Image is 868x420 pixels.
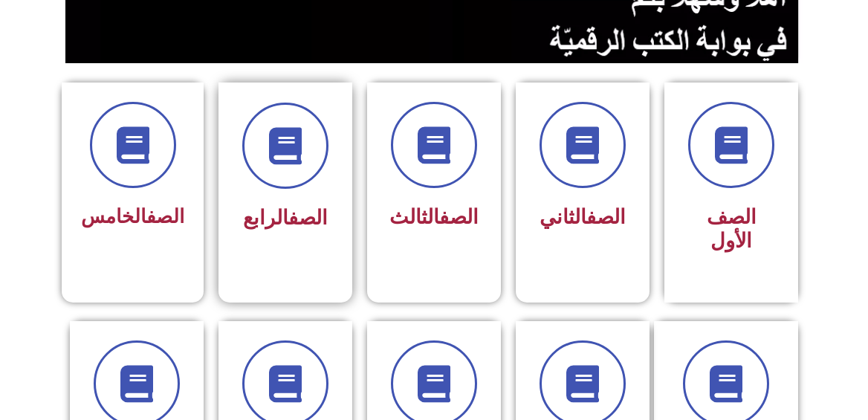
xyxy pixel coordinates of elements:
a: الصف [439,205,479,229]
span: الخامس [81,205,184,227]
a: الصف [146,205,184,227]
span: الثالث [389,205,479,229]
span: الصف الأول [707,205,757,253]
a: الصف [586,205,626,229]
a: الصف [288,206,328,230]
span: الثاني [540,205,626,229]
span: الرابع [243,206,328,230]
